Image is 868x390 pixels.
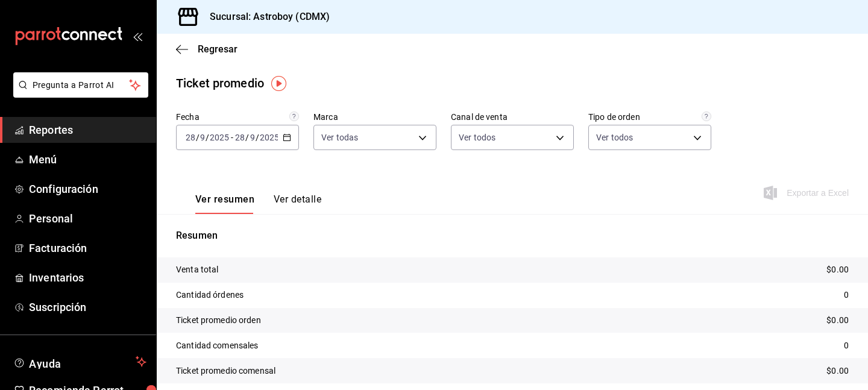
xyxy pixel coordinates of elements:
span: Ayuda [29,354,131,369]
p: 0 [844,289,849,301]
button: Ver resumen [195,193,254,214]
span: Personal [29,210,146,227]
span: / [196,133,200,142]
span: Pregunta a Parrot AI [33,79,130,92]
input: ---- [259,133,280,142]
label: Marca [313,113,436,121]
span: Suscripción [29,299,146,315]
span: Regresar [198,43,237,55]
p: $0.00 [826,263,849,276]
a: Pregunta a Parrot AI [8,87,148,100]
span: Ver todos [596,131,633,143]
button: Ver detalle [274,193,321,214]
p: $0.00 [826,314,849,327]
span: Facturación [29,240,146,256]
label: Fecha [176,113,299,121]
p: Ticket promedio orden [176,314,261,327]
h3: Sucursal: Astroboy (CDMX) [200,10,330,24]
p: Cantidad órdenes [176,289,244,301]
span: Ver todas [321,131,358,143]
div: Ticket promedio [176,74,264,92]
div: navigation tabs [195,193,321,214]
button: open_drawer_menu [133,31,142,41]
span: Configuración [29,181,146,197]
span: Menú [29,151,146,168]
p: 0 [844,339,849,352]
p: Venta total [176,263,218,276]
label: Tipo de orden [588,113,711,121]
button: Regresar [176,43,237,55]
svg: Todas las órdenes contabilizan 1 comensal a excepción de órdenes de mesa con comensales obligator... [702,112,711,121]
span: / [245,133,249,142]
input: -- [234,133,245,142]
span: Inventarios [29,269,146,286]
span: / [256,133,259,142]
p: Ticket promedio comensal [176,365,275,377]
input: -- [250,133,256,142]
input: ---- [209,133,230,142]
span: - [231,133,233,142]
svg: Información delimitada a máximo 62 días. [289,112,299,121]
label: Canal de venta [451,113,574,121]
button: Pregunta a Parrot AI [13,72,148,98]
input: -- [200,133,206,142]
span: / [206,133,209,142]
p: Resumen [176,228,849,243]
p: Cantidad comensales [176,339,259,352]
span: Reportes [29,122,146,138]
p: $0.00 [826,365,849,377]
img: Tooltip marker [271,76,286,91]
span: Ver todos [459,131,495,143]
input: -- [185,133,196,142]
